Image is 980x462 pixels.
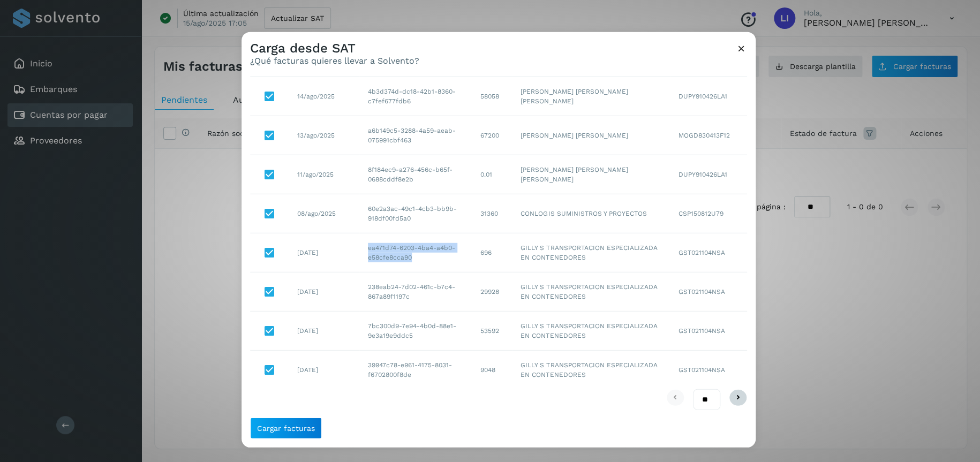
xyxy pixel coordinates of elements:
[512,312,670,351] td: GILLY S TRANSPORTACION ESPECIALIZADA EN CONTENEDORES
[257,425,315,432] span: Cargar facturas
[670,116,747,155] td: MOGD830413F12
[472,351,512,389] td: 9048
[359,312,472,351] td: 7bc300d9-7e94-4b0d-88e1-9e3a19e9ddc5
[359,116,472,155] td: a6b149c5-3288-4a59-aeab-075991cbf463
[512,77,670,116] td: [PERSON_NAME] [PERSON_NAME] [PERSON_NAME]
[289,351,359,389] td: [DATE]
[670,233,747,272] td: GST021104NSA
[512,272,670,312] td: GILLY S TRANSPORTACION ESPECIALIZADA EN CONTENEDORES
[472,155,512,194] td: 0.01
[472,233,512,272] td: 696
[472,116,512,155] td: 67200
[472,272,512,312] td: 29928
[670,155,747,194] td: DUPY910426LA1
[289,194,359,233] td: 08/ago/2025
[250,40,419,56] h3: Carga desde SAT
[359,233,472,272] td: ea471d74-6203-4ba4-a4b0-e58cfe8cca90
[250,418,322,439] button: Cargar facturas
[359,77,472,116] td: 4b3d374d-dc18-42b1-8360-c7fef677fdb6
[289,233,359,272] td: [DATE]
[472,77,512,116] td: 58058
[289,116,359,155] td: 13/ago/2025
[359,351,472,389] td: 39947c78-e961-4175-8031-f6702800f8de
[472,312,512,351] td: 53592
[289,272,359,312] td: [DATE]
[512,194,670,233] td: CONLOGIS SUMINISTROS Y PROYECTOS
[512,155,670,194] td: [PERSON_NAME] [PERSON_NAME] [PERSON_NAME]
[289,77,359,116] td: 14/ago/2025
[359,155,472,194] td: 8f184ec9-a276-456c-b65f-0688cddf8e2b
[670,351,747,389] td: GST021104NSA
[289,312,359,351] td: [DATE]
[512,351,670,389] td: GILLY S TRANSPORTACION ESPECIALIZADA EN CONTENEDORES
[250,56,419,66] p: ¿Qué facturas quieres llevar a Solvento?
[670,312,747,351] td: GST021104NSA
[359,194,472,233] td: 60e2a3ac-49c1-4cb3-bb9b-918df00fd5a0
[472,194,512,233] td: 31360
[670,272,747,312] td: GST021104NSA
[670,77,747,116] td: DUPY910426LA1
[512,233,670,272] td: GILLY S TRANSPORTACION ESPECIALIZADA EN CONTENEDORES
[359,272,472,312] td: 238eab24-7d02-461c-b7c4-867a89f1197c
[289,155,359,194] td: 11/ago/2025
[512,116,670,155] td: [PERSON_NAME] [PERSON_NAME]
[670,194,747,233] td: CSP150812U79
